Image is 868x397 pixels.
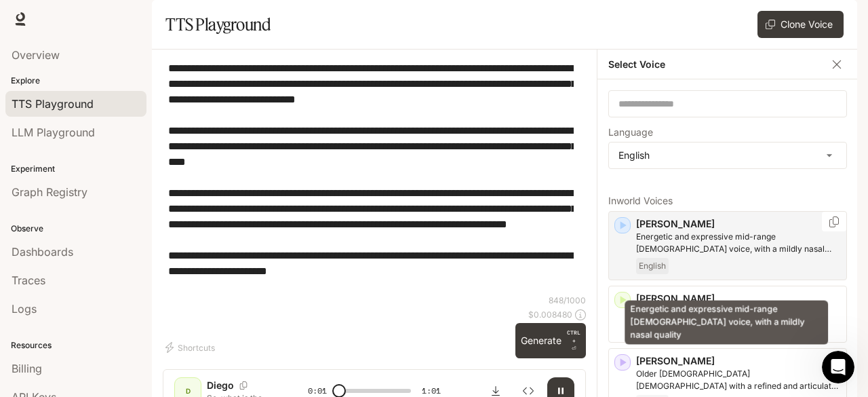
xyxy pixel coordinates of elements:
[636,217,841,231] p: [PERSON_NAME]
[636,368,841,392] p: Older British male with a refined and articulate voice
[757,11,844,38] button: Clone Voice
[636,231,841,255] p: Energetic and expressive mid-range male voice, with a mildly nasal quality
[567,328,580,345] p: CTRL +
[822,351,854,383] iframe: Intercom live chat
[165,11,271,38] h1: TTS Playground
[207,379,234,392] p: Diego
[163,337,220,358] button: Shortcuts
[609,143,846,168] div: English
[625,301,828,345] div: Energetic and expressive mid-range [DEMOGRAPHIC_DATA] voice, with a mildly nasal quality
[827,216,841,227] button: Copy Voice ID
[608,128,653,137] p: Language
[567,328,580,353] p: ⏎
[636,354,841,368] p: [PERSON_NAME]
[608,196,847,206] p: Inworld Voices
[234,381,253,390] button: Copy Voice ID
[636,258,669,274] span: English
[515,323,586,358] button: GenerateCTRL +⏎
